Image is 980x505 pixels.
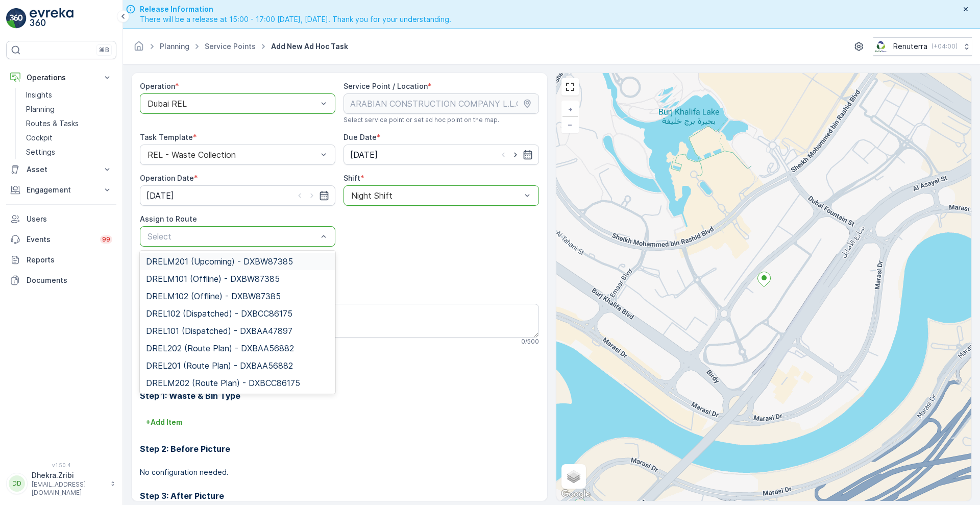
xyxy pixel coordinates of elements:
[269,41,350,52] span: Add New Ad Hoc Task
[133,44,144,53] a: Homepage
[140,490,539,502] h3: Step 3: After Picture
[521,338,539,346] p: 0 / 500
[22,102,116,116] a: Planning
[140,4,451,14] span: Release Information
[146,274,280,283] span: DRELM101 (Offline) - DXBW87385
[146,378,300,388] span: DRELM202 (Route Plan) - DXBCC86175
[27,164,96,175] p: Asset
[26,104,55,114] p: Planning
[22,88,116,102] a: Insights
[6,250,116,270] a: Reports
[6,470,116,497] button: DDDhekra.Zribi[EMAIL_ADDRESS][DOMAIN_NAME]
[27,234,94,245] p: Events
[344,93,539,114] input: ARABIAN CONSTRUCTION COMPANY L.L.C. - Baccarat Hotel & Residences
[27,255,112,265] p: Reports
[146,292,281,301] span: DRELM102 (Offline) - DXBW87385
[140,82,175,90] label: Operation
[344,133,377,141] label: Due Date
[562,465,585,488] a: Layers
[140,214,197,223] label: Assign to Route
[568,120,573,129] span: −
[344,82,428,90] label: Service Point / Location
[26,118,79,129] p: Routes & Tasks
[146,417,182,427] p: + Add Item
[146,309,292,318] span: DREL102 (Dispatched) - DXBCC86175
[22,145,116,159] a: Settings
[6,270,116,291] a: Documents
[559,488,593,501] img: Google
[562,117,578,132] a: Zoom Out
[932,42,958,51] p: ( +04:00 )
[26,147,55,157] p: Settings
[344,174,360,182] label: Shift
[30,8,73,29] img: logo_light-DOdMpM7g.png
[6,180,116,200] button: Engagement
[26,133,53,143] p: Cockpit
[140,414,188,430] button: +Add Item
[160,42,189,51] a: Planning
[6,462,116,468] span: v 1.50.4
[140,443,539,455] h3: Step 2: Before Picture
[27,275,112,285] p: Documents
[6,209,116,229] a: Users
[562,102,578,117] a: Zoom In
[140,133,193,141] label: Task Template
[27,214,112,224] p: Users
[344,116,499,124] span: Select service point or set ad hoc point on the map.
[26,90,52,100] p: Insights
[6,67,116,88] button: Operations
[22,131,116,145] a: Cockpit
[99,46,109,54] p: ⌘B
[32,480,105,497] p: [EMAIL_ADDRESS][DOMAIN_NAME]
[873,37,972,56] button: Renuterra(+04:00)
[140,174,194,182] label: Operation Date
[146,257,293,266] span: DRELM201 (Upcoming) - DXBW87385
[568,105,573,113] span: +
[146,344,294,353] span: DREL202 (Route Plan) - DXBAA56882
[6,8,27,29] img: logo
[102,235,110,244] p: 99
[146,326,292,335] span: DREL101 (Dispatched) - DXBAA47897
[562,79,578,94] a: View Fullscreen
[893,41,927,52] p: Renuterra
[344,145,539,165] input: dd/mm/yyyy
[27,73,96,83] p: Operations
[140,467,539,477] p: No configuration needed.
[146,361,293,370] span: DREL201 (Route Plan) - DXBAA56882
[27,185,96,195] p: Engagement
[140,14,451,25] span: There will be a release at 15:00 - 17:00 [DATE], [DATE]. Thank you for your understanding.
[9,475,25,492] div: DD
[140,362,539,377] h2: Task Template Configuration
[32,470,105,480] p: Dhekra.Zribi
[22,116,116,131] a: Routes & Tasks
[873,41,889,52] img: Screenshot_2024-07-26_at_13.33.01.png
[140,185,335,206] input: dd/mm/yyyy
[6,229,116,250] a: Events99
[205,42,256,51] a: Service Points
[148,230,317,243] p: Select
[6,159,116,180] button: Asset
[140,390,539,402] h3: Step 1: Waste & Bin Type
[559,488,593,501] a: Open this area in Google Maps (opens a new window)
